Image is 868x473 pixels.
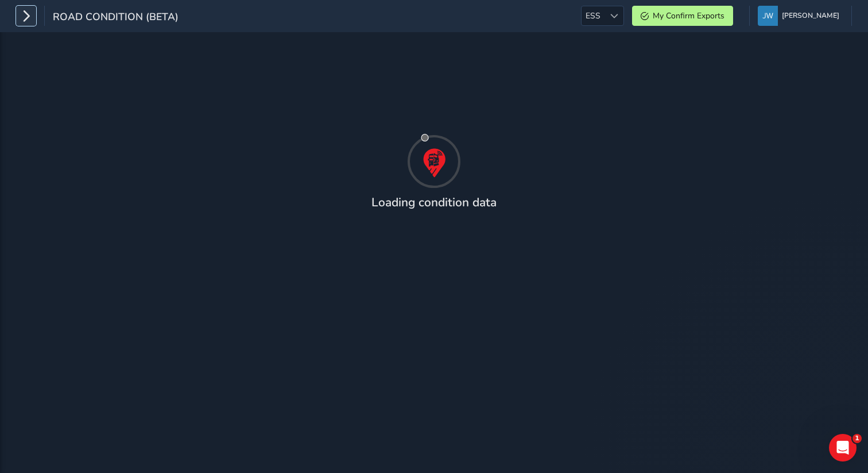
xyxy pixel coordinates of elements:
span: 1 [852,434,862,443]
button: [PERSON_NAME] [758,6,843,26]
button: My Confirm Exports [632,6,733,26]
span: ESS [582,6,604,25]
span: Road Condition (Beta) [53,10,179,26]
iframe: Intercom live chat [829,434,857,462]
span: [PERSON_NAME] [782,6,839,26]
span: My Confirm Exports [653,10,724,21]
h4: Loading condition data [371,195,497,210]
img: diamond-layout [758,6,778,26]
